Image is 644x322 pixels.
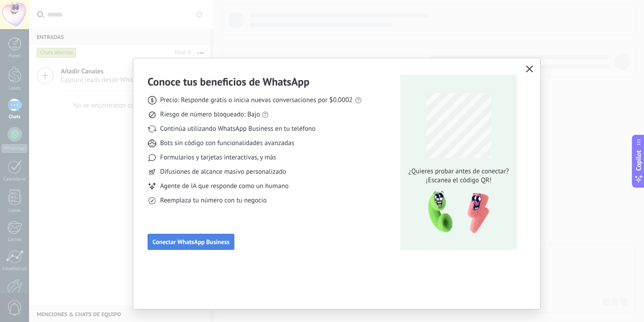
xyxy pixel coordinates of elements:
span: Continúa utilizando WhatsApp Business en tu teléfono [160,125,315,133]
h3: Conoce tus beneficios de WhatsApp [148,75,309,89]
button: Conectar WhatsApp Business [148,234,234,250]
span: Precio: Responde gratis o inicia nuevas conversaciones por $0.0002 [160,96,353,105]
span: Agente de IA que responde como un humano [160,182,288,191]
span: Bots sin código con funcionalidades avanzadas [160,139,294,148]
span: Reemplaza tu número con tu negocio [160,196,267,205]
span: Difusiones de alcance masivo personalizado [160,167,286,176]
span: Riesgo de número bloqueado: Bajo [160,110,260,119]
span: Copilot [634,150,643,171]
img: qr-pic-1x.png [420,189,491,236]
span: Conectar WhatsApp Business [153,239,229,245]
span: ¿Quieres probar antes de conectar? [406,167,512,176]
span: ¡Escanea el código QR! [406,176,512,185]
span: Formularios y tarjetas interactivas, y más [160,153,276,162]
